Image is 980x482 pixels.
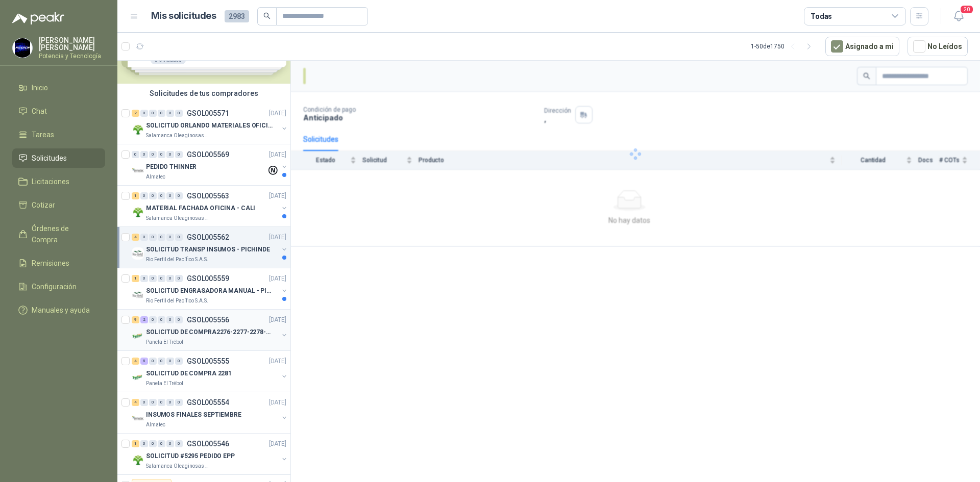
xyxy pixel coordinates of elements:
div: 2 [140,316,148,323]
div: 4 [132,399,139,406]
a: 0 0 0 0 0 0 GSOL005569[DATE] Company LogoPEDIDO THINNERAlmatec [132,148,288,181]
div: 0 [149,192,157,199]
span: 2983 [225,10,249,22]
div: 0 [149,151,157,158]
img: Company Logo [132,289,144,301]
div: 0 [166,234,174,241]
a: Remisiones [12,253,105,273]
div: 9 [132,316,139,323]
a: Tareas [12,125,105,144]
img: Company Logo [132,371,144,384]
a: Configuración [12,277,105,296]
div: 0 [158,192,165,199]
p: [DATE] [269,274,286,284]
span: Licitaciones [32,176,69,187]
p: GSOL005562 [187,234,229,241]
p: Potencia y Tecnología [39,53,105,59]
a: Órdenes de Compra [12,219,105,249]
p: Salamanca Oleaginosas SAS [146,214,210,222]
div: 0 [149,234,157,241]
div: 0 [158,275,165,282]
div: 0 [158,151,165,158]
div: 0 [149,440,157,447]
div: 0 [166,110,174,117]
div: 0 [140,110,148,117]
p: [PERSON_NAME] [PERSON_NAME] [39,37,105,51]
p: SOLICITUD ENGRASADORA MANUAL - PICHINDE [146,286,273,296]
a: Licitaciones [12,172,105,191]
p: [DATE] [269,150,286,160]
p: Almatec [146,173,165,181]
div: 0 [149,110,157,117]
div: 1 [132,275,139,282]
p: Salamanca Oleaginosas SAS [146,132,210,140]
div: 0 [166,192,174,199]
div: 0 [140,192,148,199]
div: 0 [158,358,165,365]
div: 0 [149,399,157,406]
a: 1 0 0 0 0 0 GSOL005546[DATE] Company LogoSOLICITUD #5295 PEDIDO EPPSalamanca Oleaginosas SAS [132,438,288,470]
a: 1 0 0 0 0 0 GSOL005563[DATE] Company LogoMATERIAL FACHADA OFICINA - CALISalamanca Oleaginosas SAS [132,190,288,222]
div: 0 [158,440,165,447]
button: No Leídos [908,37,968,56]
img: Company Logo [132,165,144,177]
a: 2 0 0 0 0 0 GSOL005571[DATE] Company LogoSOLICITUD ORLANDO MATERIALES OFICINA - CALISalamanca Ole... [132,107,288,140]
div: 0 [140,234,148,241]
p: Salamanca Oleaginosas SAS [146,462,210,470]
img: Company Logo [132,413,144,425]
div: 0 [175,234,183,241]
div: 0 [132,151,139,158]
div: 0 [166,399,174,406]
div: 0 [140,440,148,447]
p: SOLICITUD ORLANDO MATERIALES OFICINA - CALI [146,121,273,131]
div: Todas [811,11,832,22]
div: 2 [132,110,139,117]
p: GSOL005571 [187,110,229,117]
a: Solicitudes [12,148,105,168]
p: SOLICITUD #5295 PEDIDO EPP [146,451,235,461]
a: 4 0 0 0 0 0 GSOL005562[DATE] Company LogoSOLICITUD TRANSP INSUMOS - PICHINDERio Fertil del Pacífi... [132,231,288,264]
div: 0 [175,440,183,447]
p: MATERIAL FACHADA OFICINA - CALI [146,204,255,213]
span: 20 [960,5,974,14]
div: 0 [140,399,148,406]
p: PEDIDO THINNER [146,162,197,172]
p: SOLICITUD DE COMPRA 2281 [146,369,232,378]
div: 0 [158,110,165,117]
div: 0 [175,399,183,406]
p: GSOL005555 [187,358,229,365]
div: 0 [175,358,183,365]
span: Tareas [32,129,54,140]
p: GSOL005554 [187,399,229,406]
p: [DATE] [269,398,286,408]
p: [DATE] [269,233,286,242]
div: 5 [140,358,148,365]
a: Cotizar [12,195,105,215]
div: 4 [132,358,139,365]
div: 0 [166,275,174,282]
p: SOLICITUD TRANSP INSUMOS - PICHINDE [146,245,270,255]
div: 4 [132,234,139,241]
span: Órdenes de Compra [32,223,95,245]
span: search [263,12,271,19]
a: 4 0 0 0 0 0 GSOL005554[DATE] Company LogoINSUMOS FINALES SEPTIEMBREAlmatec [132,396,288,429]
div: 0 [175,192,183,199]
div: 0 [158,234,165,241]
img: Company Logo [132,206,144,218]
img: Company Logo [132,123,144,136]
p: [DATE] [269,315,286,325]
h1: Mis solicitudes [151,9,216,23]
p: GSOL005563 [187,192,229,199]
div: 0 [166,440,174,447]
div: Solicitudes de tus compradores [117,84,290,103]
p: GSOL005559 [187,275,229,282]
a: Manuales y ayuda [12,300,105,320]
div: 0 [175,110,183,117]
span: Remisiones [32,258,69,269]
div: 0 [140,275,148,282]
a: 4 5 0 0 0 0 GSOL005555[DATE] Company LogoSOLICITUD DE COMPRA 2281Panela El Trébol [132,355,288,388]
span: Configuración [32,281,77,292]
p: [DATE] [269,109,286,118]
div: 0 [149,275,157,282]
div: 0 [140,151,148,158]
